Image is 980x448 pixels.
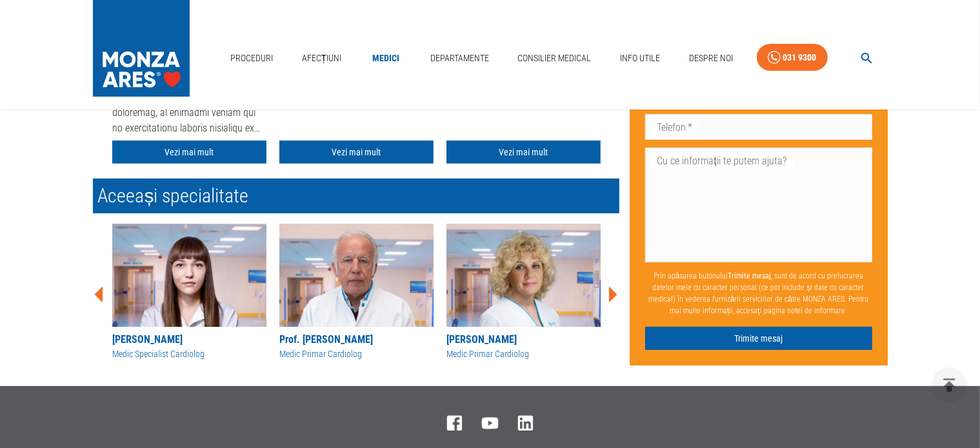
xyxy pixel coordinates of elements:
[446,141,601,164] a: Vezi mai mult
[615,45,665,72] a: Info Utile
[783,50,817,66] div: 031 9300
[112,141,266,164] a: Vezi mai mult
[279,347,434,361] div: Medic Primar Cardiolog
[645,327,872,351] button: Trimite mesaj
[446,347,601,361] div: Medic Primar Cardiolog
[93,179,619,213] h2: Aceeași specialitate
[279,141,434,164] a: Vezi mai mult
[225,45,278,72] a: Proceduri
[932,367,967,403] button: delete
[112,347,266,361] div: Medic Specialist Cardiolog
[446,224,601,361] a: [PERSON_NAME]Medic Primar Cardiolog
[446,332,601,347] div: [PERSON_NAME]
[279,332,434,347] div: Prof. [PERSON_NAME]
[645,265,872,322] p: Prin apăsarea butonului , sunt de acord cu prelucrarea datelor mele cu caracter personal (ce pot ...
[297,45,347,72] a: Afecțiuni
[279,224,434,361] a: Prof. [PERSON_NAME]Medic Primar Cardiolog
[757,44,828,72] a: 031 9300
[365,45,406,72] a: Medici
[684,45,738,72] a: Despre Noi
[112,332,266,347] div: [PERSON_NAME]
[425,45,494,72] a: Departamente
[112,224,266,361] a: [PERSON_NAME]Medic Specialist Cardiolog
[512,45,596,72] a: Consilier Medical
[728,271,771,280] b: Trimite mesaj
